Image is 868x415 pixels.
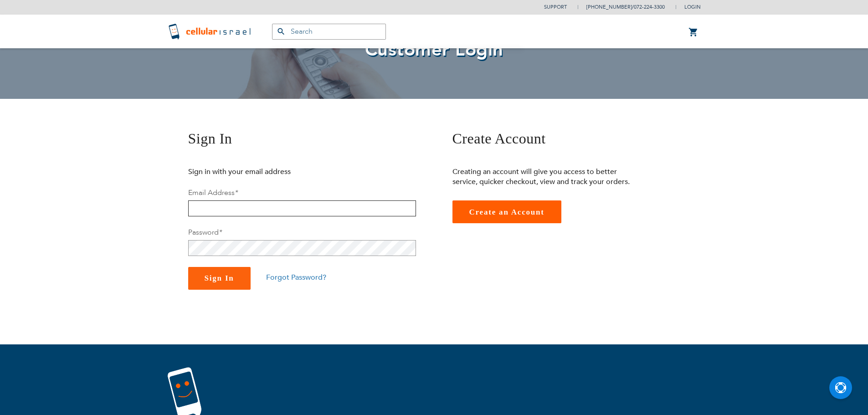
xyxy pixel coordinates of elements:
span: Customer Login [365,37,503,62]
span: Sign In [188,130,232,147]
span: Sign In [205,274,234,282]
label: Email Address [188,188,238,198]
a: [PHONE_NUMBER] [586,4,632,10]
span: Login [684,4,701,10]
span: Create an Account [469,208,544,216]
a: Forgot Password? [266,272,326,282]
img: Cellular Israel [168,22,254,41]
label: Password [188,227,222,237]
p: Creating an account will give you access to better service, quicker checkout, view and track your... [452,167,637,187]
p: Sign in with your email address [188,167,373,177]
button: Sign In [188,267,251,290]
a: 072-224-3300 [634,4,665,10]
input: Email [188,200,416,216]
a: Support [544,4,567,10]
input: Search [272,24,386,40]
a: Create an Account [452,200,561,223]
li: / [577,0,665,14]
span: Create Account [452,130,546,147]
